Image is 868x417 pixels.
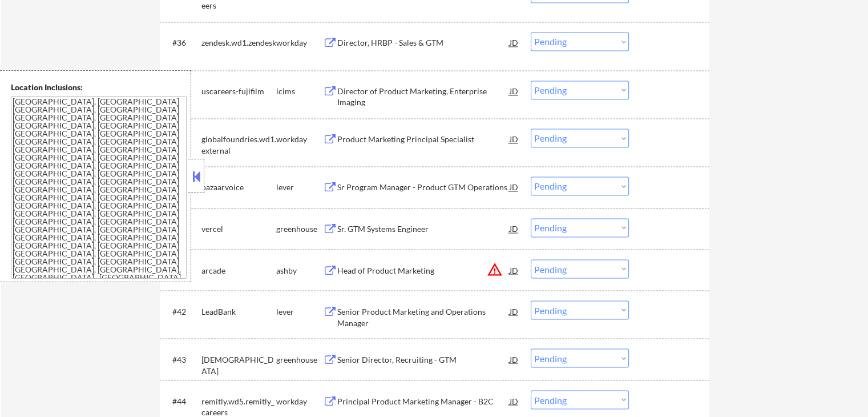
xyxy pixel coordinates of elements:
div: workday [276,37,323,49]
div: LeadBank [201,306,276,317]
div: JD [508,177,520,197]
div: greenhouse [276,354,323,365]
div: lever [276,182,323,193]
div: JD [508,259,520,280]
div: Principal Product Marketing Manager - B2C [337,395,510,407]
div: arcade [201,264,276,276]
div: Head of Product Marketing [337,264,510,276]
div: JD [508,32,520,53]
div: Director, HRBP - Sales & GTM [337,37,510,49]
div: JD [508,218,520,239]
div: Sr. GTM Systems Engineer [337,223,510,235]
div: JD [508,81,520,101]
div: lever [276,306,323,317]
div: [DEMOGRAPHIC_DATA] [201,354,276,376]
div: uscareers-fujifilm [201,86,276,97]
div: JD [508,129,520,149]
div: Senior Director, Recruiting - GTM [337,354,510,365]
div: icims [276,86,323,97]
div: greenhouse [276,223,323,235]
div: workday [276,134,323,145]
div: Sr Program Manager - Product GTM Operations [337,182,510,193]
div: Product Marketing Principal Specialist [337,134,510,145]
div: Location Inclusions: [11,82,187,93]
div: JD [508,348,520,369]
div: Director of Product Marketing, Enterprise Imaging [337,86,510,108]
div: #43 [172,354,192,365]
div: vercel [201,223,276,235]
div: JD [508,390,520,411]
div: globalfoundries.wd1.external [201,134,276,156]
div: #44 [172,395,192,407]
div: bazaarvoice [201,182,276,193]
div: ashby [276,264,323,276]
div: #42 [172,306,192,317]
div: JD [508,300,520,321]
div: zendesk.wd1.zendesk [201,37,276,49]
div: #36 [172,37,192,49]
div: workday [276,395,323,407]
button: warning_amber [487,261,503,277]
div: Senior Product Marketing and Operations Manager [337,306,510,328]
